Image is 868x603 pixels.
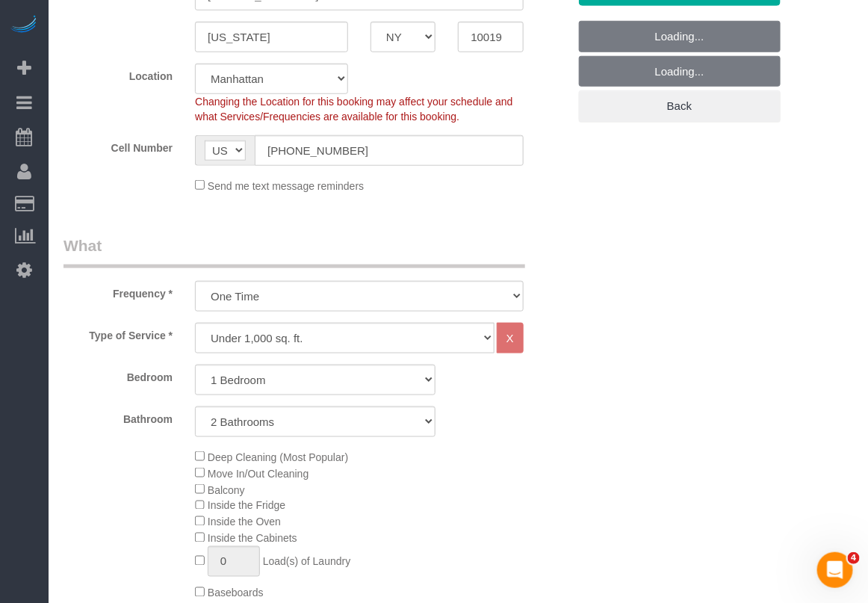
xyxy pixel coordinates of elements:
[52,135,184,155] label: Cell Number
[208,180,364,192] span: Send me text message reminders
[208,484,245,496] span: Balcony
[63,235,525,268] legend: What
[52,323,184,343] label: Type of Service *
[208,587,264,599] span: Baseboards
[208,468,309,480] span: Move In/Out Cleaning
[52,365,184,385] label: Bedroom
[579,90,781,122] a: Back
[208,533,297,545] span: Inside the Cabinets
[195,22,348,52] input: City
[208,500,285,512] span: Inside the Fridge
[52,281,184,301] label: Frequency *
[208,516,281,528] span: Inside the Oven
[52,406,184,427] label: Bathroom
[195,96,512,123] span: Changing the Location for this booking may affect your schedule and what Services/Frequencies are...
[52,64,184,84] label: Location
[848,552,860,564] span: 4
[208,451,348,463] span: Deep Cleaning (Most Popular)
[9,15,39,36] img: Automaid Logo
[263,556,351,568] span: Load(s) of Laundry
[458,22,523,52] input: Zip Code
[255,135,524,166] input: Cell Number
[817,552,853,588] iframe: Intercom live chat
